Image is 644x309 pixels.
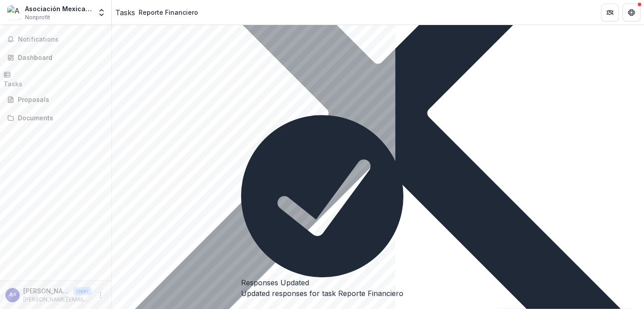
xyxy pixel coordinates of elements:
[18,113,101,123] div: Documents
[4,110,108,125] a: Documents
[4,79,22,89] div: Tasks
[7,5,21,20] img: Asociación Mexicana de Transformación Rural y Urbana A.C (Amextra, Inc.)
[9,292,17,298] div: Alejandra Romero <alejandra.romero@amextra.org>
[25,13,50,21] span: Nonprofit
[95,290,106,301] button: More
[25,4,92,13] div: Asociación Mexicana de Transformación Rural y Urbana A.C (Amextra, Inc.)
[23,286,70,296] p: [PERSON_NAME] <[PERSON_NAME][EMAIL_ADDRESS][PERSON_NAME][DOMAIN_NAME]>
[4,32,108,47] button: Notifications
[18,36,104,43] span: Notifications
[115,7,135,18] a: Tasks
[18,95,101,104] div: Proposals
[73,287,92,295] p: User
[139,8,198,17] div: Reporte Financiero
[23,296,92,304] p: [PERSON_NAME][EMAIL_ADDRESS][PERSON_NAME][DOMAIN_NAME]
[623,4,640,21] button: Get Help
[95,4,108,21] button: Open entity switcher
[4,68,22,89] a: Tasks
[4,92,108,107] a: Proposals
[601,4,619,21] button: Partners
[4,50,108,65] a: Dashboard
[115,6,202,19] nav: breadcrumb
[18,53,101,62] div: Dashboard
